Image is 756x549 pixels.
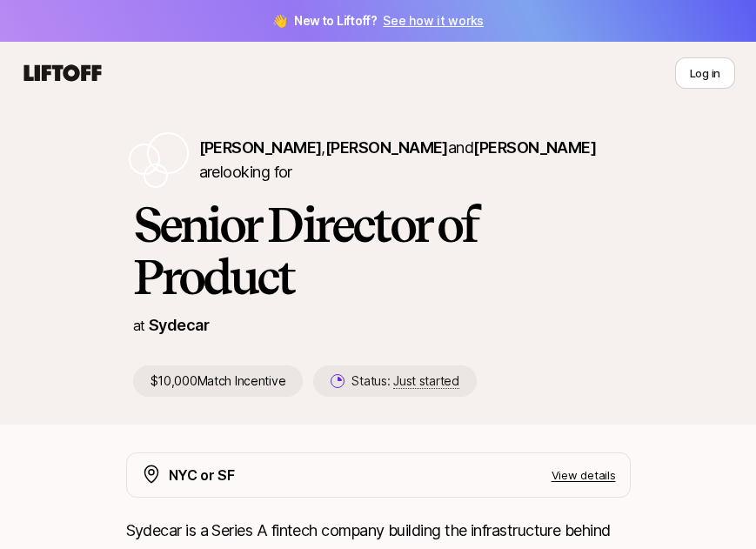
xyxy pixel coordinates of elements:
[383,13,484,28] a: See how it works
[448,138,596,157] span: and
[351,371,458,392] p: Status:
[133,365,304,397] p: $10,000 Match Incentive
[133,314,145,337] p: at
[272,10,484,31] span: 👋 New to Liftoff?
[199,136,624,184] p: are looking for
[169,464,235,486] p: NYC or SF
[325,138,448,157] span: [PERSON_NAME]
[675,57,735,89] button: Log in
[133,198,624,303] h1: Senior Director of Product
[321,138,447,157] span: ,
[552,466,616,484] p: View details
[199,138,322,157] span: [PERSON_NAME]
[473,138,596,157] span: [PERSON_NAME]
[149,316,209,334] a: Sydecar
[393,373,459,389] span: Just started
